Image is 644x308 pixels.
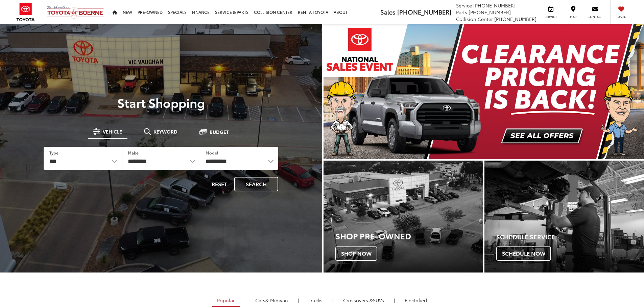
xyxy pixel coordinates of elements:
[324,161,483,273] div: Toyota
[153,129,177,134] span: Keyword
[331,297,335,304] li: |
[296,297,301,304] li: |
[596,38,644,146] button: Click to view next picture.
[614,15,629,19] span: Saved
[473,2,516,9] span: [PHONE_NUMBER]
[380,7,396,16] span: Sales
[206,150,218,156] label: Model
[397,7,451,16] span: [PHONE_NUMBER]
[243,297,247,304] li: |
[47,5,104,19] img: Vic Vaughan Toyota of Boerne
[343,297,373,304] span: Crossovers &
[338,294,389,306] a: SUVs
[484,161,644,273] a: Schedule Service Schedule Now
[304,294,328,306] a: Trucks
[234,177,278,191] button: Search
[456,16,493,22] span: Collision Center
[103,129,122,134] span: Vehicle
[456,2,472,9] span: Service
[543,15,558,19] span: Service
[392,297,397,304] li: |
[265,297,288,304] span: & Minivan
[484,161,644,273] div: Toyota
[28,96,294,109] p: Start Shopping
[566,15,580,19] span: Map
[212,294,240,307] a: Popular
[335,246,377,261] span: Shop Now
[496,234,644,240] h4: Schedule Service
[128,150,139,156] label: Make
[469,9,511,16] span: [PHONE_NUMBER]
[206,177,233,191] button: Reset
[324,38,372,146] button: Click to view previous picture.
[49,150,58,156] label: Type
[210,129,229,134] span: Budget
[335,231,483,240] h3: Shop Pre-Owned
[250,294,293,306] a: Cars
[400,294,432,306] a: Electrified
[588,15,603,19] span: Contact
[324,161,483,273] a: Shop Pre-Owned Shop Now
[496,246,551,261] span: Schedule Now
[494,16,536,22] span: [PHONE_NUMBER]
[456,9,467,16] span: Parts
